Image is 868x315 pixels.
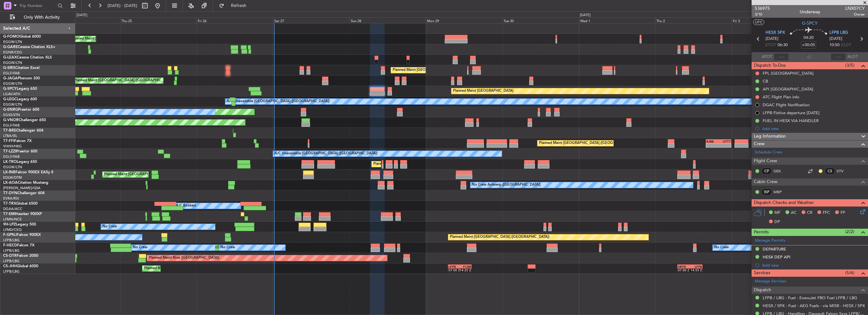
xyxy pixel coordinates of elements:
a: EGLF/FAB [3,154,20,159]
div: Planned Maint [GEOGRAPHIC_DATA] ([GEOGRAPHIC_DATA]) [539,139,639,148]
span: Dispatch [754,287,771,294]
span: T7-DYN [3,191,17,195]
a: LX-AOACitation Mustang [3,181,48,185]
a: Manage Permits [755,238,785,244]
a: T7-DYNChallenger 604 [3,191,45,195]
span: T7-BRE [3,129,16,133]
a: T7-EMIHawker 900XP [3,212,42,216]
div: UTTT [719,139,731,143]
span: 536975 [755,5,770,12]
a: LTBA/ISL [3,133,17,138]
span: LX-TRO [3,160,17,164]
span: Services [754,269,770,277]
div: No Crew [102,222,117,232]
span: LFPB LBG [829,30,848,36]
span: ELDT [841,42,851,48]
span: 9H-LPZ [3,223,16,226]
span: Owner [845,12,865,17]
a: EGGW/LTN [3,102,22,107]
a: EGSS/STN [3,113,20,117]
a: LFPB/LBG [3,259,20,263]
a: EDLW/DTM [3,175,22,180]
span: 06:30 [778,42,788,48]
div: No Crew [714,243,729,252]
span: ETOT [766,42,776,48]
span: Cabin Crew [754,178,778,186]
span: G-SIRS [3,66,15,70]
div: Planned Maint [GEOGRAPHIC_DATA] ([GEOGRAPHIC_DATA]) [74,76,174,85]
div: Add new [762,262,865,268]
span: MF [774,210,780,216]
div: FUEL IN HESX VIA HANDLER [763,118,819,123]
span: F-HECD [3,244,17,247]
span: Permits [754,229,769,236]
a: LX-INBFalcon 900EX EASy II [3,170,53,174]
div: FPL [GEOGRAPHIC_DATA] [763,71,814,76]
a: G-GARECessna Citation XLS+ [3,45,55,49]
div: CB [763,78,768,84]
span: CR [807,210,812,216]
span: 04:20 [803,35,814,41]
a: LFMD/CEQ [3,227,22,232]
div: LFPB [690,265,702,269]
div: ATC Flight Plan info [763,94,799,100]
span: [DATE] [766,36,778,42]
span: LX-AOA [3,181,18,185]
span: Flight Crew [754,157,777,165]
a: T7-FFIFalcon 7X [3,139,32,143]
span: G-FOMO [3,35,19,39]
span: Dispatch Checks and Weather [754,199,814,207]
span: G-SPCY [3,87,17,91]
div: No Crew Antwerp ([GEOGRAPHIC_DATA]) [472,180,541,190]
div: DEPARTURE [763,246,786,252]
div: [DATE] [77,13,87,18]
div: ISP [761,188,772,195]
span: CS-DTR [3,254,17,258]
span: 3/10 [755,12,770,17]
span: HESX SPX [766,30,785,36]
a: EGGW/LTN [3,165,22,170]
div: Fri 3 [732,17,808,23]
span: Only With Activity [16,15,67,20]
span: ATOT [762,54,772,60]
div: Planned Maint [GEOGRAPHIC_DATA] ([GEOGRAPHIC_DATA]) [450,232,549,242]
a: T7-TRXGlobal 6500 [3,202,38,206]
a: LGAV/ATH [3,92,20,96]
a: G-JAGAPhenom 300 [3,77,40,80]
div: No Crew [133,243,147,252]
a: CS-JHHGlobal 6000 [3,264,38,268]
span: T7-EMI [3,212,15,216]
span: Refresh [226,3,252,8]
div: Sun 28 [350,17,426,23]
a: CS-DTRFalcon 2000 [3,254,38,258]
div: LFPB Fictive departure [DATE] [763,110,820,115]
button: Only With Activity [7,12,69,22]
span: Leg Information [754,133,786,140]
div: Planned Maint [GEOGRAPHIC_DATA] [453,86,513,96]
a: LFPB/LBG [3,248,20,253]
input: Trip Number [19,1,56,10]
span: FP [840,210,845,216]
div: Thu 25 [120,17,197,23]
div: Underway [800,9,820,15]
div: FCBB [460,265,471,269]
span: (5/6) [845,269,854,276]
a: STV [837,168,851,174]
input: --:-- [774,53,789,61]
span: G-LEAX [3,56,17,59]
a: F-HECDFalcon 7X [3,244,34,247]
div: 14:25 Z [460,268,471,272]
div: 07:00 Z [449,268,460,272]
div: Thu 2 [655,17,732,23]
a: LX-TROLegacy 650 [3,160,37,164]
a: LFPB / LBG - Fuel - ExecuJet FBO Fuel LFPB / LBG [763,295,857,300]
a: MBP [773,189,788,195]
span: G-ENRG [3,108,18,112]
span: G-JAGA [3,77,18,80]
span: FFC [823,210,830,216]
a: EGLF/FAB [3,123,20,128]
span: F-GPNJ [3,233,17,237]
span: G-GARE [3,45,18,49]
a: T7-LZZIPraetor 600 [3,150,37,153]
div: RJBB [706,139,719,143]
